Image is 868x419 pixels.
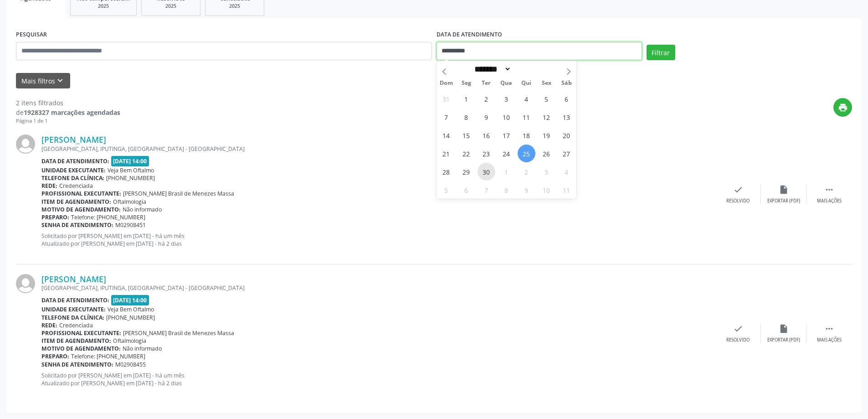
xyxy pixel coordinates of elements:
i:  [824,185,834,195]
span: Setembro 22, 2025 [457,145,475,162]
span: Veja Bem Oftalmo [108,166,154,174]
span: Setembro 17, 2025 [498,126,515,144]
strong: 1928327 marcações agendadas [24,108,120,117]
img: img [16,134,35,154]
a: [PERSON_NAME] [41,134,106,145]
span: Setembro 4, 2025 [518,90,535,108]
span: Outubro 7, 2025 [478,181,495,199]
b: Senha de atendimento: [41,221,113,229]
b: Telefone da clínica: [41,314,104,321]
button: Filtrar [647,45,675,60]
img: img [16,274,35,293]
i: check [733,324,743,334]
span: Setembro 1, 2025 [457,90,475,108]
span: Setembro 26, 2025 [538,145,555,162]
span: [DATE] 14:00 [111,295,149,305]
span: Setembro 18, 2025 [518,126,535,144]
b: Rede: [41,182,57,190]
span: Setembro 3, 2025 [498,90,515,108]
span: M02908455 [115,361,146,368]
div: 2 itens filtrados [16,98,120,108]
span: Outubro 11, 2025 [558,181,575,199]
div: [GEOGRAPHIC_DATA], IPUTINGA, [GEOGRAPHIC_DATA] - [GEOGRAPHIC_DATA] [41,284,715,292]
span: Outubro 4, 2025 [558,163,575,181]
span: Outubro 9, 2025 [518,181,535,199]
span: Não informado [123,345,162,352]
div: [GEOGRAPHIC_DATA], IPUTINGA, [GEOGRAPHIC_DATA] - [GEOGRAPHIC_DATA] [41,145,715,153]
label: PESQUISAR [16,28,47,42]
span: Setembro 23, 2025 [478,145,495,162]
button: print [833,98,852,117]
p: Solicitado por [PERSON_NAME] em [DATE] - há um mês Atualizado por [PERSON_NAME] em [DATE] - há 2 ... [41,372,715,387]
p: Solicitado por [PERSON_NAME] em [DATE] - há um mês Atualizado por [PERSON_NAME] em [DATE] - há 2 ... [41,232,715,248]
div: Resolvido [726,198,750,204]
span: [PERSON_NAME] Brasil de Menezes Massa [123,190,234,197]
span: Setembro 21, 2025 [437,145,455,162]
i: insert_drive_file [779,324,789,334]
button: Mais filtroskeyboard_arrow_down [16,73,70,89]
b: Item de agendamento: [41,337,111,345]
i: print [838,103,848,113]
span: Setembro 11, 2025 [518,108,535,126]
span: Qua [496,80,516,86]
span: Oftalmologia [113,337,146,345]
span: Sáb [556,80,576,86]
b: Rede: [41,321,57,329]
b: Unidade executante: [41,305,106,313]
b: Senha de atendimento: [41,361,113,368]
span: Não informado [123,206,162,213]
span: Outubro 2, 2025 [518,163,535,181]
select: Month [472,64,512,74]
span: Setembro 16, 2025 [478,126,495,144]
b: Item de agendamento: [41,198,111,206]
div: 2025 [212,3,257,10]
input: Year [511,64,541,74]
span: Oftalmologia [113,198,146,206]
span: Sex [536,80,556,86]
b: Telefone da clínica: [41,174,104,182]
div: Exportar (PDF) [767,198,800,204]
b: Motivo de agendamento: [41,345,121,352]
span: Setembro 7, 2025 [437,108,455,126]
span: Setembro 6, 2025 [558,90,575,108]
span: Qui [516,80,536,86]
span: [PHONE_NUMBER] [106,174,155,182]
span: [PERSON_NAME] Brasil de Menezes Massa [123,329,234,337]
span: Seg [456,80,476,86]
span: Agosto 31, 2025 [437,90,455,108]
span: M02908451 [115,221,146,229]
span: Setembro 5, 2025 [538,90,555,108]
span: Setembro 2, 2025 [478,90,495,108]
span: [DATE] 14:00 [111,156,149,166]
div: Mais ações [817,337,842,343]
span: Setembro 9, 2025 [478,108,495,126]
a: [PERSON_NAME] [41,274,106,284]
b: Data de atendimento: [41,296,109,304]
span: Telefone: [PHONE_NUMBER] [71,213,145,221]
b: Profissional executante: [41,190,121,197]
div: 2025 [148,3,194,10]
span: Outubro 10, 2025 [538,181,555,199]
i: keyboard_arrow_down [55,76,65,86]
b: Preparo: [41,213,69,221]
div: Mais ações [817,198,842,204]
b: Unidade executante: [41,166,106,174]
i: check [733,185,743,195]
span: Setembro 25, 2025 [518,145,535,162]
span: Setembro 27, 2025 [558,145,575,162]
span: Setembro 20, 2025 [558,126,575,144]
span: Outubro 1, 2025 [498,163,515,181]
span: Setembro 10, 2025 [498,108,515,126]
span: Setembro 13, 2025 [558,108,575,126]
span: Credenciada [59,182,93,190]
div: Página 1 de 1 [16,117,120,125]
span: Credenciada [59,321,93,329]
span: Setembro 14, 2025 [437,126,455,144]
b: Preparo: [41,352,69,360]
span: Telefone: [PHONE_NUMBER] [71,352,145,360]
b: Motivo de agendamento: [41,206,121,213]
b: Data de atendimento: [41,157,109,165]
div: de [16,108,120,117]
span: Veja Bem Oftalmo [108,305,154,313]
span: Setembro 24, 2025 [498,145,515,162]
